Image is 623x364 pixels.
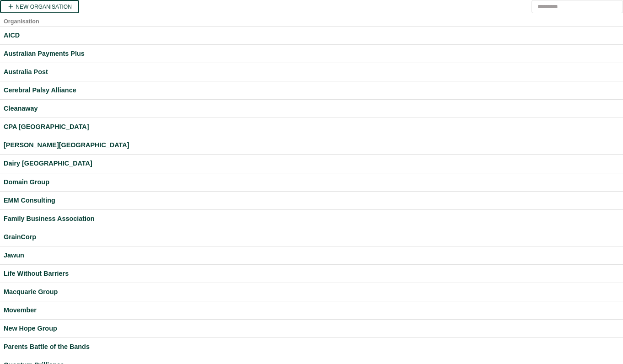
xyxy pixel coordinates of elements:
a: Domain Group [4,177,619,187]
a: Australia Post [4,67,619,77]
a: EMM Consulting [4,195,619,206]
a: AICD [4,30,619,41]
a: Movember [4,305,619,316]
a: CPA [GEOGRAPHIC_DATA] [4,122,619,132]
a: Cleanaway [4,103,619,114]
a: Jawun [4,250,619,261]
a: [PERSON_NAME][GEOGRAPHIC_DATA] [4,140,619,150]
a: Cerebral Palsy Alliance [4,85,619,96]
a: GrainCorp [4,232,619,242]
a: Dairy [GEOGRAPHIC_DATA] [4,158,619,169]
a: Parents Battle of the Bands [4,342,619,352]
a: Macquarie Group [4,287,619,297]
a: Life Without Barriers [4,268,619,279]
a: Family Business Association [4,214,619,224]
a: Australian Payments Plus [4,48,619,59]
a: New Hope Group [4,323,619,334]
